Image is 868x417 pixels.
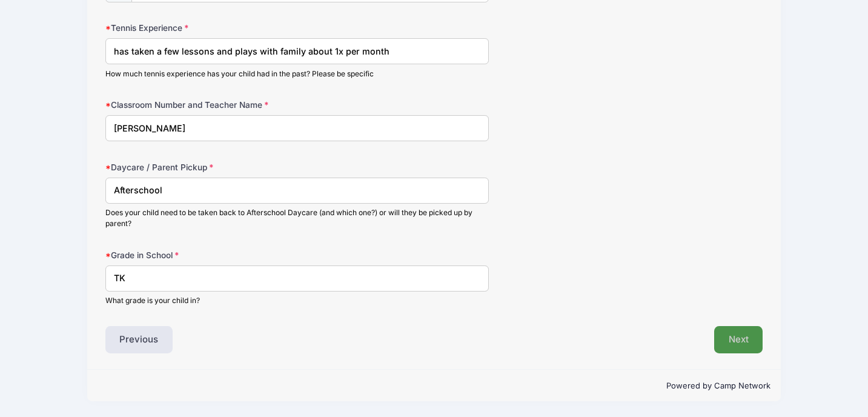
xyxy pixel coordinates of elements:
div: What grade is your child in? [105,295,489,306]
label: Daycare / Parent Pickup [105,161,325,173]
button: Previous [105,326,173,354]
div: How much tennis experience has your child had in the past? Please be specific [105,68,489,79]
div: Does your child need to be taken back to Afterschool Daycare (and which one?) or will they be pic... [105,207,489,229]
button: Next [714,326,763,354]
p: Powered by Camp Network [98,380,771,392]
label: Tennis Experience [105,22,325,34]
label: Classroom Number and Teacher Name [105,99,325,111]
label: Grade in School [105,249,325,261]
